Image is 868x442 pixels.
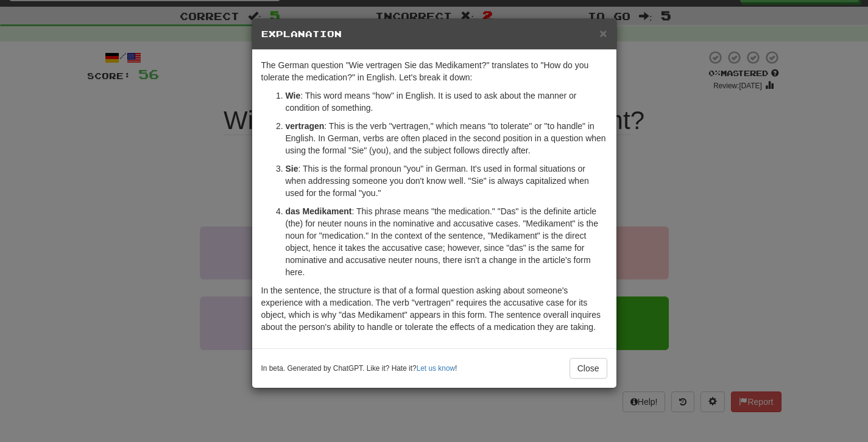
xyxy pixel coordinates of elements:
small: In beta. Generated by ChatGPT. Like it? Hate it? ! [261,363,457,374]
a: Let us know [417,364,455,373]
p: In the sentence, the structure is that of a formal question asking about someone's experience wit... [261,284,607,333]
span: × [599,26,607,40]
button: Close [570,358,607,379]
strong: Wie [286,91,301,100]
p: The German question "Wie vertragen Sie das Medikament?" translates to "How do you tolerate the me... [261,59,607,83]
strong: vertragen [286,121,325,131]
button: Close [599,27,607,40]
h5: Explanation [261,28,607,40]
p: : This is the formal pronoun "you" in German. It's used in formal situations or when addressing s... [286,163,607,199]
strong: das Medikament [286,206,352,216]
strong: Sie [286,164,298,174]
p: : This word means "how" in English. It is used to ask about the manner or condition of something. [286,89,607,114]
p: : This phrase means "the medication." "Das" is the definite article (the) for neuter nouns in the... [286,205,607,278]
p: : This is the verb "vertragen," which means "to tolerate" or "to handle" in English. In German, v... [286,120,607,156]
